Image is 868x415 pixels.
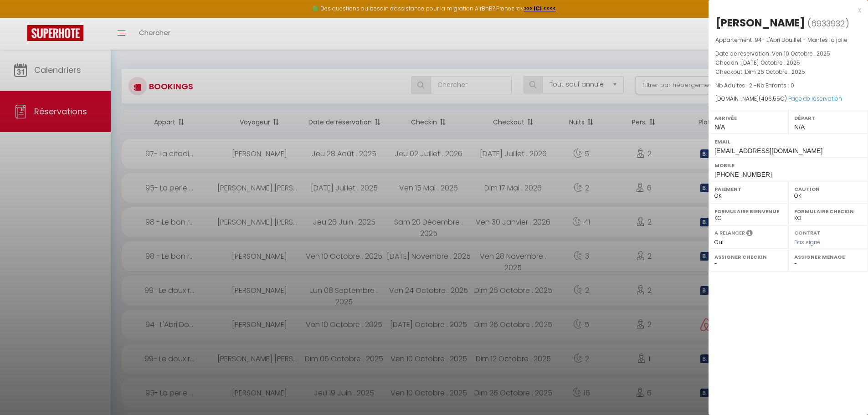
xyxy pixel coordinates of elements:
p: Checkout : [715,67,861,77]
label: Formulaire Bienvenue [714,207,782,216]
label: Contrat [794,229,821,235]
p: Checkin : [715,58,861,67]
span: Ven 10 Octobre . 2025 [772,50,830,57]
label: Formulaire Checkin [794,207,862,216]
span: 406.55 [761,95,780,102]
label: Mobile [714,161,862,170]
label: Caution [794,184,862,194]
span: Nb Adultes : 2 - [715,82,794,89]
span: [PHONE_NUMBER] [714,171,772,178]
label: Paiement [714,184,782,194]
p: Date de réservation : [715,49,861,58]
label: Assigner Checkin [714,252,782,261]
div: [PERSON_NAME] [715,15,805,30]
span: ( ) [807,17,849,30]
a: Page de réservation [788,95,842,102]
i: Sélectionner OUI si vous souhaiter envoyer les séquences de messages post-checkout [746,229,753,239]
span: 6933932 [811,18,845,29]
p: Appartement : [715,36,861,45]
div: x [709,5,861,15]
label: Email [714,137,862,146]
span: N/A [794,123,805,131]
label: Arrivée [714,113,782,123]
span: 94- L'Abri Douillet - Mantes la jolie [755,36,847,44]
span: N/A [714,123,725,131]
span: [EMAIL_ADDRESS][DOMAIN_NAME] [714,147,822,154]
span: Dim 26 Octobre . 2025 [745,68,805,76]
label: A relancer [714,229,745,237]
div: [DOMAIN_NAME] [715,95,861,103]
label: Départ [794,113,862,123]
span: ( €) [759,95,787,102]
span: Pas signé [794,238,821,246]
span: [DATE] Octobre . 2025 [741,59,800,67]
span: Nb Enfants : 0 [757,82,794,89]
label: Assigner Menage [794,252,862,261]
